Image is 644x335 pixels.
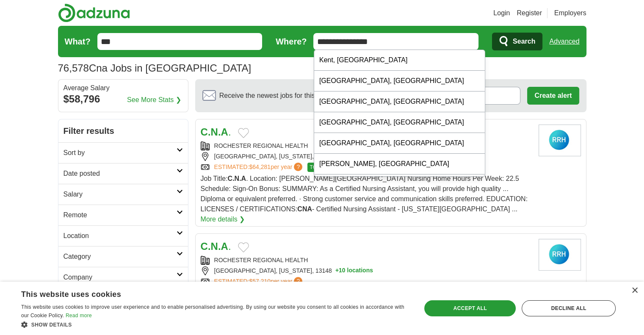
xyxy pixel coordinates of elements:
div: [GEOGRAPHIC_DATA], [US_STATE], 13148 [201,266,532,275]
button: Create alert [527,87,579,105]
a: Register [517,8,542,18]
a: Salary [58,184,188,205]
div: This website uses cookies [21,287,388,299]
div: [PERSON_NAME], [GEOGRAPHIC_DATA] [314,154,485,174]
button: Add to favorite jobs [238,128,249,138]
a: See More Stats ❯ [127,95,181,105]
div: Accept all [424,300,516,316]
span: $64,281 [249,163,271,170]
a: Category [58,246,188,267]
a: Advanced [549,33,579,50]
span: 76,578 [58,61,89,76]
strong: C.N.A [228,175,246,182]
h2: Location [64,231,177,241]
a: Read more, opens a new window [66,313,92,318]
a: ROCHESTER REGIONAL HEALTH [214,142,308,149]
div: [GEOGRAPHIC_DATA], [US_STATE], 14534 [201,152,532,161]
h2: Date posted [64,169,177,179]
button: +10 locations [335,266,373,275]
div: [GEOGRAPHIC_DATA], [GEOGRAPHIC_DATA] [314,91,485,112]
a: ESTIMATED:$57,210per year? [214,277,304,286]
div: Average Salary [64,85,183,91]
a: C.N.A. [201,126,231,138]
span: Search [513,33,535,50]
span: ? [294,163,302,171]
div: Kent, [GEOGRAPHIC_DATA] [314,50,485,71]
div: Decline all [522,300,616,316]
strong: C.N.A [201,241,228,252]
span: This website uses cookies to improve user experience and to enable personalised advertising. By u... [21,304,404,318]
div: [GEOGRAPHIC_DATA], [GEOGRAPHIC_DATA] [314,174,485,195]
a: Employers [554,8,586,18]
span: TOP MATCH [307,163,341,172]
h1: Cna Jobs in [GEOGRAPHIC_DATA] [58,62,252,74]
div: $58,796 [64,91,183,107]
span: Receive the newest jobs for this search : [219,91,364,101]
h2: Filter results [58,119,188,142]
span: $57,210 [249,278,271,285]
h2: Remote [64,210,177,220]
strong: CNA [297,205,312,213]
a: Login [493,8,510,18]
h2: Company [64,272,177,282]
img: Adzuna logo [58,3,130,22]
a: Date posted [58,163,188,184]
a: ESTIMATED:$64,281per year? [214,163,304,172]
a: Sort by [58,142,188,163]
label: What? [65,35,91,48]
div: Show details [21,320,409,329]
button: Add to favorite jobs [238,242,249,252]
a: ROCHESTER REGIONAL HEALTH [214,257,308,263]
span: Job Title: . Location: [PERSON_NAME][GEOGRAPHIC_DATA] Nursing Home Hours Per Week: 22.5 Schedule:... [201,175,528,213]
span: ? [294,277,302,285]
h2: Sort by [64,148,177,158]
label: Where? [276,35,307,48]
strong: C.N.A [201,126,228,138]
a: Company [58,267,188,288]
a: C.N.A. [201,241,231,252]
img: Rochester Regional Health logo [539,239,581,271]
a: Location [58,225,188,246]
a: Remote [58,205,188,225]
div: [GEOGRAPHIC_DATA], [GEOGRAPHIC_DATA] [314,71,485,91]
img: Rochester Regional Health logo [539,125,581,156]
span: Show details [31,322,72,328]
h2: Salary [64,189,177,199]
div: Close [631,288,638,294]
div: [GEOGRAPHIC_DATA], [GEOGRAPHIC_DATA] [314,133,485,154]
h2: Category [64,252,177,262]
div: [GEOGRAPHIC_DATA], [GEOGRAPHIC_DATA] [314,112,485,133]
button: Search [492,33,542,50]
a: More details ❯ [201,214,245,224]
span: + [335,266,339,275]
